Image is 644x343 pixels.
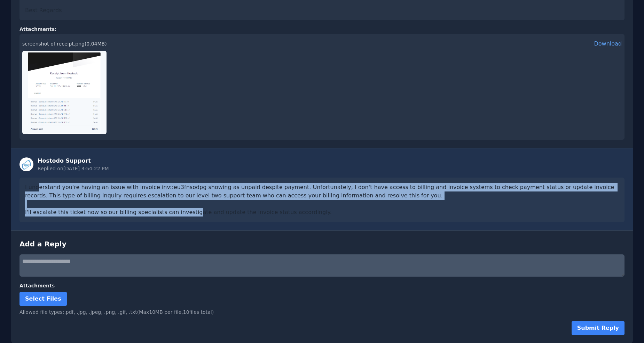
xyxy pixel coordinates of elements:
div: Replied on [DATE] 3:54:22 PM [38,165,109,172]
div: I understand you're having an issue with invoice inv::eu3fnsodpg showing as unpaid despite paymen... [19,178,625,222]
div: Allowed file types: .pdf, .jpg, .jpeg, .png, .gif, .txt (Max 10 MB per file, 10 files total) [19,309,625,316]
a: Download [594,40,622,48]
h4: Attachments: [19,26,625,33]
span: Select Files [25,295,61,302]
div: Hostodo Support [38,157,109,165]
h3: Add a Reply [19,239,625,249]
img: Staff [19,157,33,171]
label: Attachments [19,282,625,289]
img: screenshot of receipt.png [22,51,107,134]
button: Submit Reply [572,321,625,335]
div: screenshot of receipt.png ( 0.04 MB) [22,40,107,47]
